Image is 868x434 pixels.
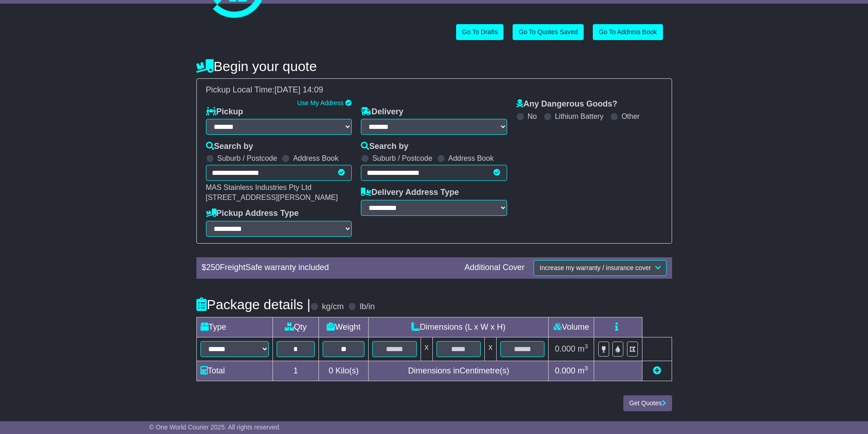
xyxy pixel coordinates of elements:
[516,99,617,109] label: Any Dangerous Goods?
[360,302,375,312] label: lb/in
[319,361,369,381] td: Kilo(s)
[372,154,432,163] label: Suburb / Postcode
[460,263,529,273] div: Additional Cover
[272,361,319,381] td: 1
[196,59,672,74] h4: Begin your quote
[456,24,503,40] a: Go To Drafts
[585,343,588,350] sup: 3
[585,365,588,372] sup: 3
[369,317,549,337] td: Dimensions (L x W x H)
[206,184,312,191] span: MAS Stainless Industries Pty Ltd
[555,112,604,121] label: Lithium Battery
[206,107,243,117] label: Pickup
[534,260,666,276] button: Increase my warranty / insurance cover
[361,142,408,152] label: Search by
[272,317,319,337] td: Qty
[297,99,344,107] a: Use My Address
[621,112,640,121] label: Other
[217,154,277,163] label: Suburb / Postcode
[275,85,324,94] span: [DATE] 14:09
[361,107,403,117] label: Delivery
[578,344,588,353] span: m
[149,424,281,431] span: © One World Courier 2025. All rights reserved.
[549,317,594,337] td: Volume
[485,337,497,361] td: x
[329,366,333,375] span: 0
[593,24,663,40] a: Go To Address Book
[653,366,661,375] a: Add new item
[623,395,672,411] button: Get Quotes
[196,361,272,381] td: Total
[448,154,494,163] label: Address Book
[206,142,253,152] label: Search by
[369,361,549,381] td: Dimensions in Centimetre(s)
[206,194,338,201] span: [STREET_ADDRESS][PERSON_NAME]
[539,264,651,271] span: Increase my warranty / insurance cover
[319,317,369,337] td: Weight
[197,263,460,273] div: $ FreightSafe warranty included
[555,344,575,353] span: 0.000
[421,337,432,361] td: x
[361,188,459,198] label: Delivery Address Type
[196,297,311,312] h4: Package details |
[555,366,575,375] span: 0.000
[513,24,584,40] a: Go To Quotes Saved
[196,317,272,337] td: Type
[528,112,537,121] label: No
[578,366,588,375] span: m
[206,209,299,219] label: Pickup Address Type
[293,154,339,163] label: Address Book
[201,85,667,95] div: Pickup Local Time:
[322,302,344,312] label: kg/cm
[206,263,220,272] span: 250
